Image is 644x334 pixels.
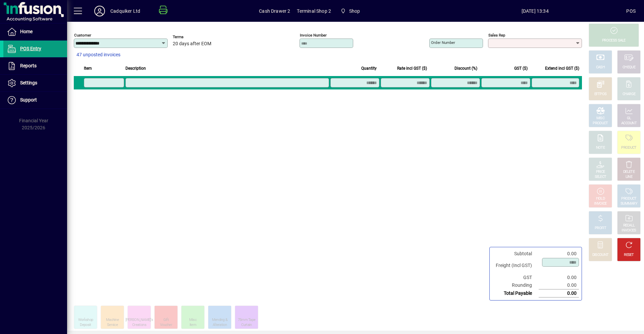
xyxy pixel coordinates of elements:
[3,92,67,109] a: Support
[623,65,635,70] div: CHEQUE
[20,29,33,34] span: Home
[602,38,626,43] div: PROCESS SALE
[595,175,606,180] div: SELECT
[106,318,119,323] div: Machine
[89,5,110,17] button: Profile
[621,201,637,206] div: SUMMARY
[300,33,327,38] mat-label: Invoice number
[74,49,123,61] button: 47 unposted invoices
[492,289,539,297] td: Total Payable
[539,289,579,297] td: 0.00
[623,92,636,97] div: CHARGE
[125,318,153,323] div: [PERSON_NAME]'s
[514,65,528,72] span: GST ($)
[20,46,41,51] span: POS Entry
[80,323,91,328] div: Deposit
[626,175,632,180] div: LINE
[297,6,331,16] span: Terminal Shop 2
[397,65,427,72] span: Rate incl GST ($)
[539,274,579,281] td: 0.00
[20,97,37,103] span: Support
[622,228,636,233] div: INVOICES
[241,323,252,328] div: Curtain
[84,65,92,72] span: Item
[492,274,539,281] td: GST
[595,226,606,231] div: PROFIT
[173,35,213,39] span: Terms
[349,6,360,16] span: Shop
[539,281,579,289] td: 0.00
[431,40,455,45] mat-label: Order number
[189,318,197,323] div: Misc
[3,58,67,74] a: Reports
[160,323,172,328] div: Voucher
[212,318,228,323] div: Mending &
[545,65,579,72] span: Extend incl GST ($)
[238,318,256,323] div: 75mm Tape
[596,196,605,201] div: HOLD
[173,41,211,47] span: 20 days after EOM
[593,121,608,126] div: PRODUCT
[596,116,604,121] div: MISC
[621,121,637,126] div: ACCOUNT
[125,65,146,72] span: Description
[163,318,169,323] div: Gift
[132,323,146,328] div: Creations
[624,253,634,258] div: RESET
[596,65,605,70] div: CASH
[444,6,626,16] span: [DATE] 13:34
[20,80,37,85] span: Settings
[259,6,290,16] span: Cash Drawer 2
[627,116,631,121] div: GL
[361,65,377,72] span: Quantity
[621,145,636,150] div: PRODUCT
[78,318,93,323] div: Workshop
[3,75,67,91] a: Settings
[623,170,635,175] div: DELETE
[626,6,636,16] div: POS
[594,201,606,206] div: INVOICE
[596,170,605,175] div: PRICE
[492,250,539,258] td: Subtotal
[454,65,477,72] span: Discount (%)
[20,63,37,68] span: Reports
[3,23,67,40] a: Home
[190,323,196,328] div: Item
[492,258,539,274] td: Freight (Incl GST)
[338,5,363,17] span: Shop
[594,92,607,97] div: EFTPOS
[488,33,505,38] mat-label: Sales rep
[76,51,120,58] span: 47 unposted invoices
[107,323,118,328] div: Service
[539,250,579,258] td: 0.00
[621,196,636,201] div: PRODUCT
[623,223,635,228] div: RECALL
[213,323,227,328] div: Alteration
[596,145,605,150] div: NOTE
[592,253,608,258] div: DISCOUNT
[110,6,140,16] div: Cadquiker Ltd
[492,281,539,289] td: Rounding
[74,33,91,38] mat-label: Customer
